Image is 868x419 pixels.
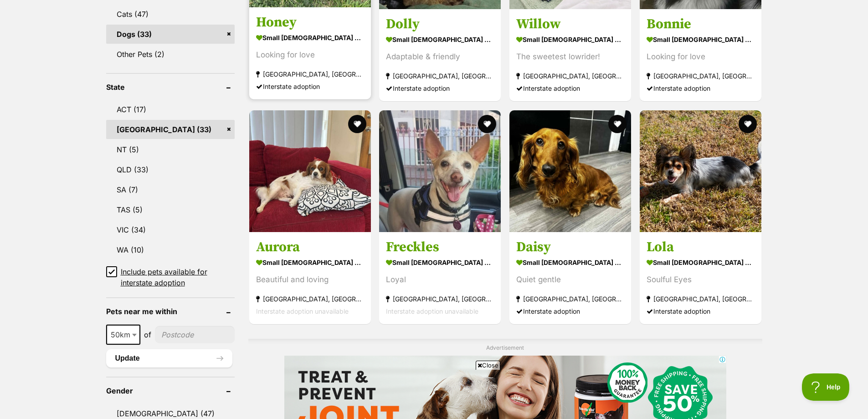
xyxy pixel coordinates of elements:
[509,232,631,324] a: Daisy small [DEMOGRAPHIC_DATA] Dog Quiet gentle [GEOGRAPHIC_DATA], [GEOGRAPHIC_DATA] Interstate a...
[647,238,755,256] h3: Lola
[647,51,755,63] div: Looking for love
[379,110,501,232] img: Freckles - Jack Russell Terrier Dog
[107,328,139,341] span: 50km
[144,329,151,340] span: of
[106,140,235,159] a: NT (5)
[647,274,755,286] div: Soulful Eyes
[476,361,500,370] span: Close
[256,49,364,62] div: Looking for love
[256,293,364,305] strong: [GEOGRAPHIC_DATA], [GEOGRAPHIC_DATA]
[478,115,496,133] button: favourite
[106,200,235,219] a: TAS (5)
[256,307,349,315] span: Interstate adoption unavailable
[640,110,761,232] img: Lola - Chihuahua (Long Coat) Dog
[106,307,235,316] header: Pets near me within
[647,16,755,33] h3: Bonnie
[386,256,494,269] strong: small [DEMOGRAPHIC_DATA] Dog
[739,115,757,133] button: favourite
[106,160,235,179] a: QLD (33)
[106,325,140,345] span: 50km
[256,68,364,81] strong: [GEOGRAPHIC_DATA], [GEOGRAPHIC_DATA]
[640,232,761,324] a: Lola small [DEMOGRAPHIC_DATA] Dog Soulful Eyes [GEOGRAPHIC_DATA], [GEOGRAPHIC_DATA] Interstate ad...
[640,9,761,102] a: Bonnie small [DEMOGRAPHIC_DATA] Dog Looking for love [GEOGRAPHIC_DATA], [GEOGRAPHIC_DATA] Interst...
[106,220,235,239] a: VIC (34)
[802,373,850,401] iframe: Help Scout Beacon - Open
[155,326,235,343] input: postcode
[386,33,494,47] strong: small [DEMOGRAPHIC_DATA] Dog
[516,33,624,47] strong: small [DEMOGRAPHIC_DATA] Dog
[386,70,494,83] strong: [GEOGRAPHIC_DATA], [GEOGRAPHIC_DATA]
[256,274,364,286] div: Beautiful and loving
[106,83,235,91] header: State
[647,305,755,317] div: Interstate adoption
[106,100,235,119] a: ACT (17)
[121,266,235,288] span: Include pets available for interstate adoption
[386,51,494,63] div: Adaptable & friendly
[256,81,364,93] div: Interstate adoption
[516,70,624,83] strong: [GEOGRAPHIC_DATA], [GEOGRAPHIC_DATA]
[268,373,600,414] iframe: Advertisement
[106,5,235,24] a: Cats (47)
[509,9,631,102] a: Willow small [DEMOGRAPHIC_DATA] Dog The sweetest lowrider! [GEOGRAPHIC_DATA], [GEOGRAPHIC_DATA] I...
[386,16,494,33] h3: Dolly
[249,232,371,324] a: Aurora small [DEMOGRAPHIC_DATA] Dog Beautiful and loving [GEOGRAPHIC_DATA], [GEOGRAPHIC_DATA] Int...
[647,83,755,95] div: Interstate adoption
[516,256,624,269] strong: small [DEMOGRAPHIC_DATA] Dog
[516,293,624,305] strong: [GEOGRAPHIC_DATA], [GEOGRAPHIC_DATA]
[386,307,478,315] span: Interstate adoption unavailable
[106,349,232,367] button: Update
[608,115,627,133] button: favourite
[647,33,755,47] strong: small [DEMOGRAPHIC_DATA] Dog
[256,238,364,256] h3: Aurora
[106,387,235,395] header: Gender
[106,180,235,199] a: SA (7)
[647,256,755,269] strong: small [DEMOGRAPHIC_DATA] Dog
[516,305,624,317] div: Interstate adoption
[386,293,494,305] strong: [GEOGRAPHIC_DATA], [GEOGRAPHIC_DATA]
[509,110,631,232] img: Daisy - Dachshund (Miniature Long Haired) Dog
[386,274,494,286] div: Loyal
[516,51,624,63] div: The sweetest lowrider!
[106,45,235,64] a: Other Pets (2)
[106,25,235,44] a: Dogs (33)
[516,83,624,95] div: Interstate adoption
[249,7,371,100] a: Honey small [DEMOGRAPHIC_DATA] Dog Looking for love [GEOGRAPHIC_DATA], [GEOGRAPHIC_DATA] Intersta...
[348,115,366,133] button: favourite
[379,9,501,102] a: Dolly small [DEMOGRAPHIC_DATA] Dog Adaptable & friendly [GEOGRAPHIC_DATA], [GEOGRAPHIC_DATA] Inte...
[516,274,624,286] div: Quiet gentle
[386,238,494,256] h3: Freckles
[516,238,624,256] h3: Daisy
[516,16,624,33] h3: Willow
[106,266,235,288] a: Include pets available for interstate adoption
[106,120,235,139] a: [GEOGRAPHIC_DATA] (33)
[249,110,371,232] img: Aurora - Cavalier King Charles Spaniel Dog
[379,232,501,324] a: Freckles small [DEMOGRAPHIC_DATA] Dog Loyal [GEOGRAPHIC_DATA], [GEOGRAPHIC_DATA] Interstate adopt...
[647,70,755,83] strong: [GEOGRAPHIC_DATA], [GEOGRAPHIC_DATA]
[256,31,364,45] strong: small [DEMOGRAPHIC_DATA] Dog
[386,83,494,95] div: Interstate adoption
[106,240,235,259] a: WA (10)
[647,293,755,305] strong: [GEOGRAPHIC_DATA], [GEOGRAPHIC_DATA]
[256,256,364,269] strong: small [DEMOGRAPHIC_DATA] Dog
[256,14,364,31] h3: Honey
